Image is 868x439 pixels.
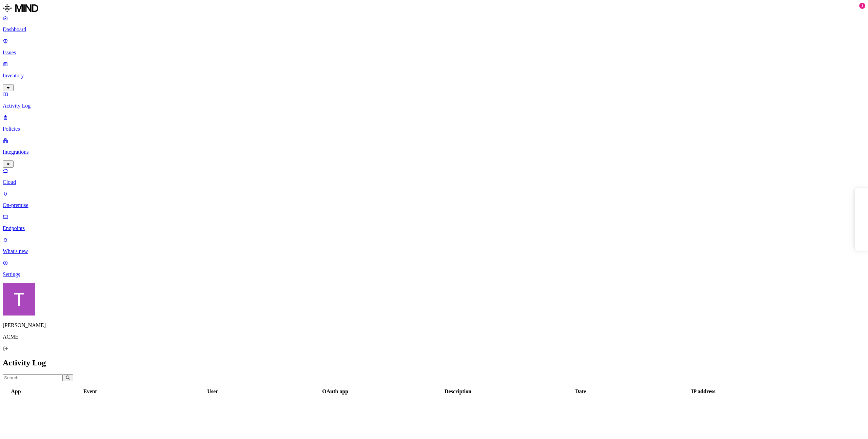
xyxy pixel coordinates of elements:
input: Search [3,374,63,381]
p: Cloud [3,179,865,185]
a: Activity Log [3,91,865,109]
a: Integrations [3,137,865,167]
p: Dashboard [3,26,865,33]
a: Cloud [3,168,865,185]
p: Issues [3,50,865,56]
div: Date [520,388,641,395]
div: Description [397,388,519,395]
a: Issues [3,38,865,56]
p: Settings [3,271,865,278]
a: On-premise [3,191,865,208]
a: What's new [3,237,865,254]
p: On-premise [3,202,865,208]
div: OAuth app [275,388,396,395]
a: Policies [3,114,865,132]
div: 1 [859,3,865,9]
img: MIND [3,3,38,14]
p: Endpoints [3,225,865,231]
div: User [152,388,273,395]
p: Integrations [3,149,865,155]
a: Endpoints [3,214,865,231]
h2: Activity Log [3,358,865,367]
p: ACME [3,334,865,340]
p: Activity Log [3,103,865,109]
a: MIND [3,3,865,15]
img: Tzvi Shir-Vaknin [3,283,35,316]
div: App [4,388,28,395]
p: Policies [3,126,865,132]
a: Inventory [3,61,865,90]
div: Event [29,388,151,395]
p: Inventory [3,73,865,79]
p: What's new [3,248,865,254]
a: Dashboard [3,15,865,33]
a: Settings [3,260,865,278]
div: IP address [643,388,764,395]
